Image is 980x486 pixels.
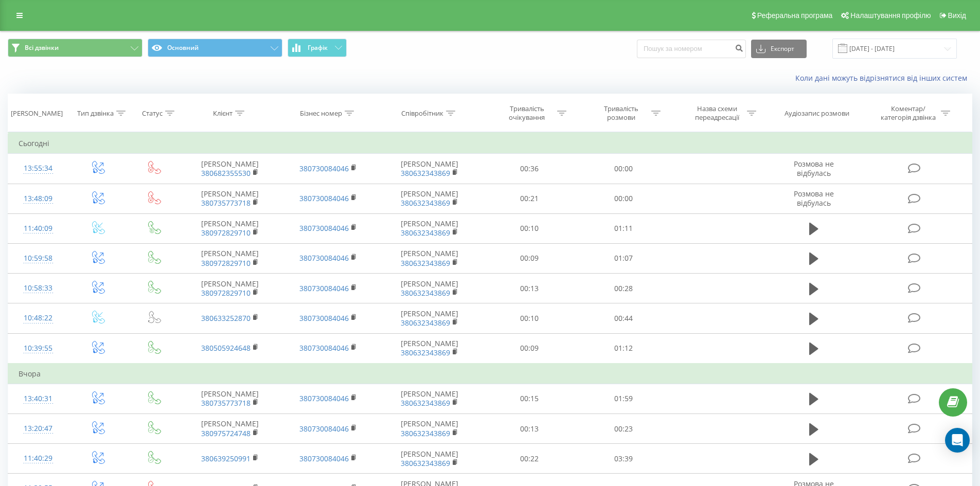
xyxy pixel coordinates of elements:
[299,424,349,434] a: 380730084046
[19,308,58,328] div: 10:48:22
[377,414,483,444] td: [PERSON_NAME]
[577,243,671,273] td: 01:07
[148,39,282,57] button: Основний
[19,248,58,268] div: 10:59:58
[483,303,577,333] td: 00:10
[850,11,931,20] span: Налаштування профілю
[377,184,483,213] td: [PERSON_NAME]
[577,213,671,243] td: 01:11
[288,39,347,57] button: Графік
[401,318,450,328] a: 380632343869
[181,274,279,303] td: [PERSON_NAME]
[483,414,577,444] td: 00:13
[785,109,849,118] div: Аудіозапис розмови
[11,109,63,118] div: [PERSON_NAME]
[483,444,577,474] td: 00:22
[299,313,349,323] a: 380730084046
[77,109,114,118] div: Тип дзвінка
[201,313,251,323] a: 380633252870
[401,258,450,268] a: 380632343869
[299,343,349,353] a: 380730084046
[299,223,349,233] a: 380730084046
[201,398,251,408] a: 380735773718
[8,133,972,154] td: Сьогодні
[201,343,251,353] a: 380505924648
[181,414,279,444] td: [PERSON_NAME]
[577,444,671,474] td: 03:39
[377,274,483,303] td: [PERSON_NAME]
[401,198,450,208] a: 380632343869
[483,154,577,184] td: 00:36
[201,454,251,463] a: 380639250991
[19,158,58,178] div: 13:55:34
[483,274,577,303] td: 00:13
[689,104,744,122] div: Назва схеми переадресації
[757,11,833,20] span: Реферальна програма
[201,168,251,178] a: 380682355530
[8,39,142,57] button: Всі дзвінки
[377,333,483,364] td: [PERSON_NAME]
[299,253,349,263] a: 380730084046
[181,154,279,184] td: [PERSON_NAME]
[401,458,450,468] a: 380632343869
[401,228,450,238] a: 380632343869
[483,243,577,273] td: 00:09
[401,428,450,438] a: 380632343869
[577,384,671,413] td: 01:59
[25,44,59,52] span: Всі дзвінки
[483,384,577,413] td: 00:15
[299,164,349,173] a: 380730084046
[300,109,342,118] div: Бізнес номер
[794,159,834,178] span: Розмова не відбулась
[308,44,328,51] span: Графік
[19,219,58,239] div: 11:40:09
[794,189,834,208] span: Розмова не відбулась
[401,288,450,298] a: 380632343869
[8,364,972,384] td: Вчора
[377,213,483,243] td: [PERSON_NAME]
[299,283,349,293] a: 380730084046
[19,448,58,469] div: 11:40:29
[19,389,58,409] div: 13:40:31
[401,348,450,357] a: 380632343869
[577,303,671,333] td: 00:44
[181,213,279,243] td: [PERSON_NAME]
[201,288,251,298] a: 380972829710
[795,73,972,83] a: Коли дані можуть відрізнятися вiд інших систем
[142,109,163,118] div: Статус
[299,454,349,463] a: 380730084046
[483,213,577,243] td: 00:10
[577,274,671,303] td: 00:28
[299,193,349,203] a: 380730084046
[577,184,671,213] td: 00:00
[201,198,251,208] a: 380735773718
[577,154,671,184] td: 00:00
[637,40,746,58] input: Пошук за номером
[377,303,483,333] td: [PERSON_NAME]
[181,243,279,273] td: [PERSON_NAME]
[213,109,233,118] div: Клієнт
[201,258,251,268] a: 380972829710
[181,184,279,213] td: [PERSON_NAME]
[751,40,807,58] button: Експорт
[500,104,555,122] div: Тривалість очікування
[377,154,483,184] td: [PERSON_NAME]
[401,398,450,408] a: 380632343869
[19,338,58,358] div: 10:39:55
[377,444,483,474] td: [PERSON_NAME]
[201,228,251,238] a: 380972829710
[19,419,58,439] div: 13:20:47
[878,104,938,122] div: Коментар/категорія дзвінка
[948,11,966,20] span: Вихід
[594,104,649,122] div: Тривалість розмови
[19,189,58,209] div: 13:48:09
[377,384,483,413] td: [PERSON_NAME]
[945,428,970,453] div: Open Intercom Messenger
[181,384,279,413] td: [PERSON_NAME]
[577,414,671,444] td: 00:23
[299,393,349,403] a: 380730084046
[483,333,577,364] td: 00:09
[201,428,251,438] a: 380975724748
[483,184,577,213] td: 00:21
[577,333,671,364] td: 01:12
